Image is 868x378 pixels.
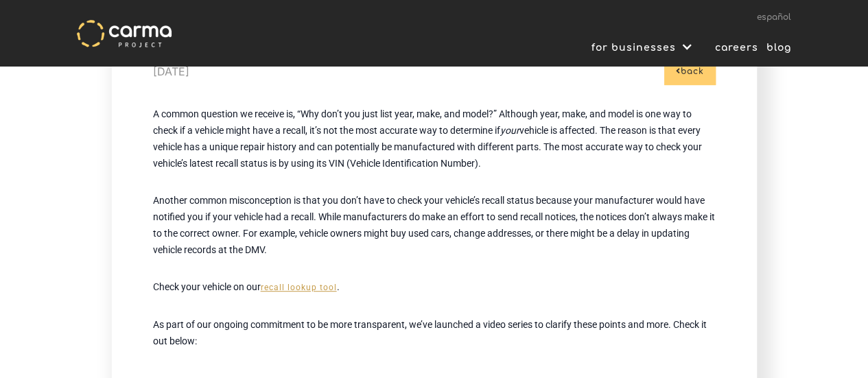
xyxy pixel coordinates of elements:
[153,62,189,80] div: [DATE]
[77,20,172,47] img: Carma Project logo
[153,192,716,258] p: Another common misconception is that you don’t have to check your vehicle’s recall status because...
[500,125,519,136] em: your
[583,39,679,57] div: for businesses
[758,39,791,57] a: blog
[757,12,791,22] a: español
[570,39,707,64] div: for businesses
[676,67,681,75] strong: 
[153,106,716,172] p: A common question we receive is, “Why don’t you just list year, make, and model?” Although year, ...
[153,279,716,296] p: Check your vehicle on our .
[664,58,716,85] a: back
[707,39,758,57] a: careers
[261,283,337,292] a: recall lookup tool
[153,316,716,349] p: As part of our ongoing commitment to be more transparent, we’ve launched a video series to clarif...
